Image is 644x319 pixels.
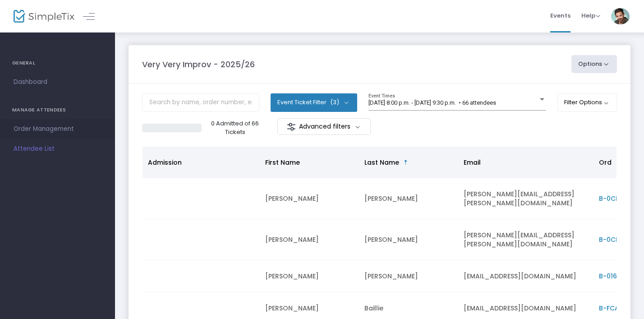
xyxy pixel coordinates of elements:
p: 0 Admitted of 66 Tickets [205,119,265,137]
td: [PERSON_NAME] [260,178,359,219]
img: filter [287,122,296,131]
span: Sortable [402,159,409,166]
h4: MANAGE ATTENDEES [12,101,103,119]
button: Event Ticket Filter(3) [271,93,357,111]
span: Last Name [364,158,399,167]
td: [EMAIL_ADDRESS][DOMAIN_NAME] [458,260,593,292]
td: [PERSON_NAME] [260,260,359,292]
td: [PERSON_NAME][EMAIL_ADDRESS][PERSON_NAME][DOMAIN_NAME] [458,219,593,260]
span: Email [464,158,481,167]
m-panel-title: Very Very Improv - 2025/26 [142,58,255,70]
span: (3) [330,99,339,106]
h4: GENERAL [12,54,103,72]
td: [PERSON_NAME] [359,178,458,219]
span: Events [550,4,570,27]
button: Filter Options [557,93,617,111]
span: [DATE] 8:00 p.m. - [DATE] 9:30 p.m. • 66 attendees [368,99,496,106]
span: Dashboard [14,76,101,88]
button: Options [571,55,617,73]
span: Order ID [599,158,626,167]
m-button: Advanced filters [277,118,371,135]
td: [PERSON_NAME] [260,219,359,260]
input: Search by name, order number, email, ip address [142,93,259,112]
span: Attendee List [14,143,101,155]
span: Order Management [14,123,101,135]
span: Help [581,11,600,20]
span: First Name [265,158,300,167]
td: [PERSON_NAME] [359,260,458,292]
span: Admission [148,158,182,167]
td: [PERSON_NAME][EMAIL_ADDRESS][PERSON_NAME][DOMAIN_NAME] [458,178,593,219]
td: [PERSON_NAME] [359,219,458,260]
